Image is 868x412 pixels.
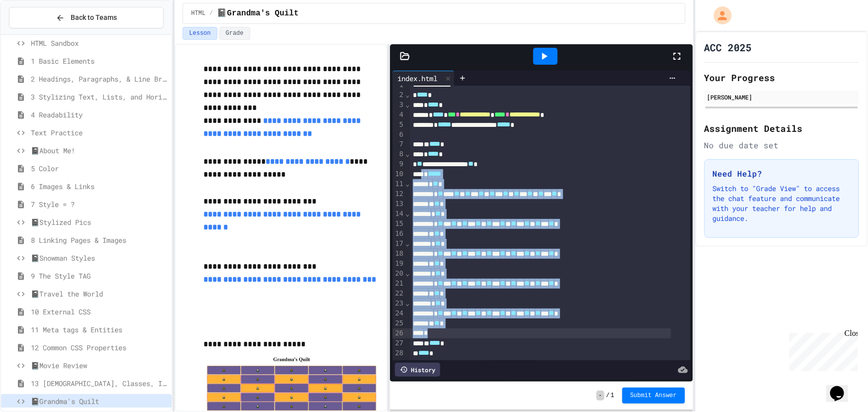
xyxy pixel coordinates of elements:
[31,56,168,66] span: 1 Basic Elements
[392,289,405,299] div: 22
[4,4,69,63] div: Chat with us now!Close
[183,27,217,40] button: Lesson
[31,181,168,192] span: 6 Images & Links
[392,219,405,229] div: 15
[704,139,859,151] div: No due date set
[392,318,405,328] div: 25
[31,396,168,407] span: 📓Grandma's Quilt
[630,392,677,400] span: Submit Answer
[9,7,164,28] button: Back to Teams
[703,4,734,27] div: My Account
[392,239,405,249] div: 17
[392,169,405,179] div: 10
[31,324,168,335] span: 11 Meta tags & Entities
[405,269,410,277] span: Fold line
[392,199,405,209] div: 13
[405,101,410,108] span: Fold line
[31,235,168,245] span: 8 Linking Pages & Images
[405,91,410,99] span: Fold line
[392,120,405,130] div: 5
[31,289,168,299] span: 📓Travel the World
[191,9,205,17] span: HTML
[392,249,405,259] div: 18
[217,7,298,19] span: 📓Grandma's Quilt
[31,253,168,263] span: 📓Snowman Styles
[622,388,685,404] button: Submit Answer
[31,74,168,84] span: 2 Headings, Paragraphs, & Line Breaks
[209,9,213,17] span: /
[31,360,168,371] span: 📓Movie Review
[713,168,851,180] h3: Need Help?
[707,93,856,102] div: [PERSON_NAME]
[31,92,168,102] span: 3 Stylizing Text, Lists, and Horizontal Rows
[392,73,442,84] div: index.html
[392,139,405,149] div: 7
[405,180,410,188] span: Fold line
[392,328,405,338] div: 26
[713,184,851,223] p: Switch to "Grade View" to access the chat feature and communicate with your teacher for help and ...
[31,271,168,281] span: 9 The Style TAG
[392,309,405,318] div: 24
[392,149,405,159] div: 8
[392,299,405,309] div: 23
[392,159,405,169] div: 9
[704,40,752,54] h1: ACC 2025
[31,378,168,389] span: 13 [DEMOGRAPHIC_DATA], Classes, IDs, & Tables
[392,189,405,199] div: 12
[31,38,168,48] span: HTML Sandbox
[31,217,168,227] span: 📓Stylized Pics
[392,130,405,140] div: 6
[405,150,410,158] span: Fold line
[71,12,117,23] span: Back to Teams
[392,100,405,110] div: 3
[405,209,410,217] span: Fold line
[611,392,614,400] span: 1
[596,391,604,401] span: -
[826,372,858,402] iframe: chat widget
[606,392,610,400] span: /
[31,127,168,138] span: Text Practice
[31,163,168,174] span: 5 Color
[785,329,858,371] iframe: chat widget
[405,299,410,307] span: Fold line
[704,121,859,135] h2: Assignment Details
[392,259,405,269] div: 19
[405,239,410,247] span: Fold line
[31,199,168,209] span: 7 Style = ?
[392,279,405,289] div: 21
[31,307,168,317] span: 10 External CSS
[31,109,168,120] span: 4 Readability
[392,71,455,86] div: index.html
[219,27,250,40] button: Grade
[704,71,859,85] h2: Your Progress
[395,363,440,377] div: History
[31,342,168,353] span: 12 Common CSS Properties
[392,269,405,279] div: 20
[392,110,405,120] div: 4
[392,209,405,219] div: 14
[392,90,405,100] div: 2
[392,179,405,189] div: 11
[392,229,405,239] div: 16
[31,145,168,156] span: 📓About Me!
[392,338,405,348] div: 27
[392,348,405,358] div: 28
